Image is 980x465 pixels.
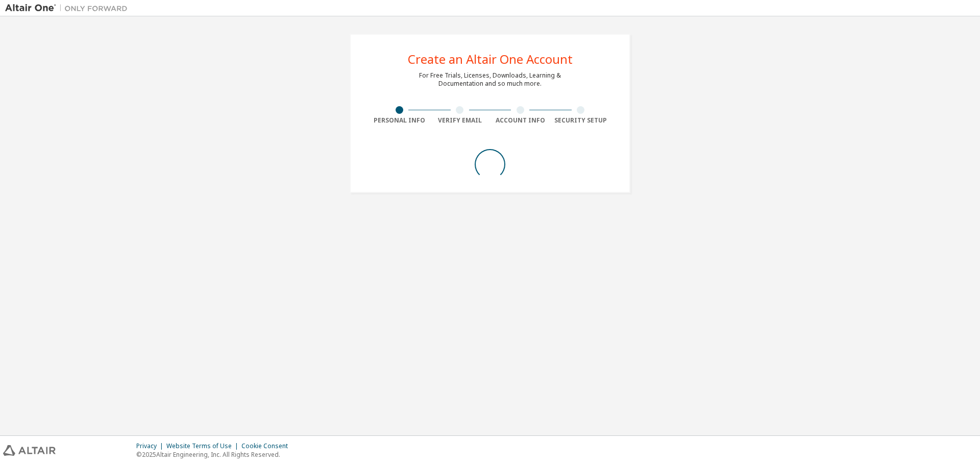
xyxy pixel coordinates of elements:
div: Account Info [490,116,551,125]
div: Website Terms of Use [166,442,241,450]
img: altair_logo.svg [3,445,56,456]
div: For Free Trials, Licenses, Downloads, Learning & Documentation and so much more. [419,71,561,88]
img: Altair One [5,3,133,13]
div: Create an Altair One Account [408,53,573,65]
p: © 2025 Altair Engineering, Inc. All Rights Reserved. [136,450,294,459]
div: Privacy [136,442,166,450]
div: Cookie Consent [241,442,294,450]
div: Personal Info [369,116,430,125]
div: Security Setup [551,116,611,125]
div: Verify Email [430,116,491,125]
